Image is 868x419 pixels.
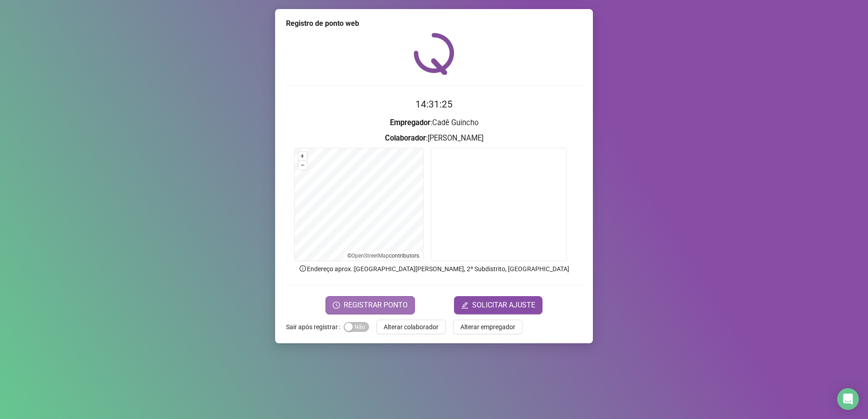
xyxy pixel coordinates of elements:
[351,253,389,259] a: OpenStreetMap
[286,132,582,144] h3: : [PERSON_NAME]
[453,320,523,334] button: Alterar empregador
[347,253,420,259] li: © contributors.
[415,99,453,110] time: 14:31:25
[325,296,415,314] button: REGISTRAR PONTO
[299,264,307,273] span: info-circle
[472,300,535,311] span: SOLICITAR AJUSTE
[286,264,582,274] p: Endereço aprox. : [GEOGRAPHIC_DATA][PERSON_NAME], 2º Subdistrito, [GEOGRAPHIC_DATA]
[461,302,469,309] span: edit
[376,320,446,334] button: Alterar colaborador
[460,322,515,332] span: Alterar empregador
[286,18,582,29] div: Registro de ponto web
[390,118,430,127] strong: Empregador
[414,33,454,75] img: QRPoint
[286,117,582,129] h3: : Cadê Guincho
[298,152,307,161] button: +
[837,388,859,410] div: Open Intercom Messenger
[454,296,542,314] button: editSOLICITAR AJUSTE
[286,320,344,334] label: Sair após registrar
[344,300,408,311] span: REGISTRAR PONTO
[298,161,307,170] button: –
[385,134,426,142] strong: Colaborador
[384,322,439,332] span: Alterar colaborador
[333,302,340,309] span: clock-circle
